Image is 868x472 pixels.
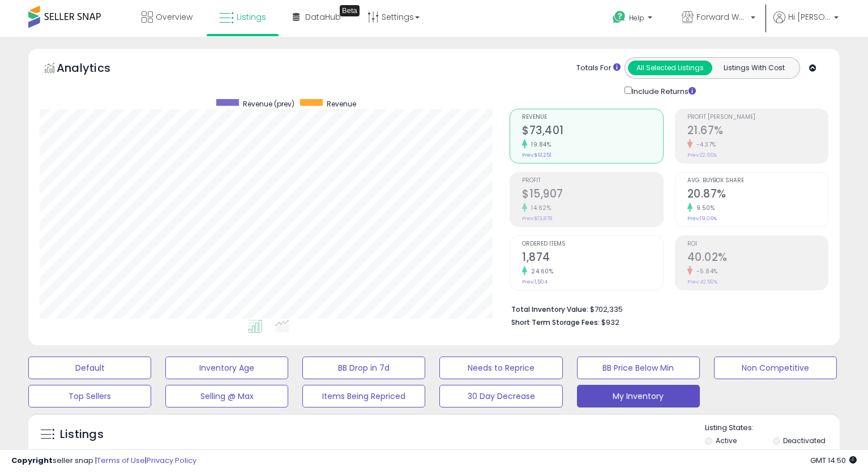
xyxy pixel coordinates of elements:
span: Avg. Buybox Share [687,178,828,184]
small: Prev: $61,251 [522,152,551,158]
small: 9.50% [692,204,715,212]
h5: Analytics [57,60,132,79]
button: Non Competitive [714,357,837,379]
span: $932 [601,317,619,328]
button: Default [28,357,151,379]
h2: $73,401 [522,124,662,139]
h5: Listings [60,427,104,443]
h2: 40.02% [687,251,828,266]
b: Short Term Storage Fees: [511,317,600,327]
small: -5.84% [692,267,718,276]
div: seller snap | | [11,456,196,466]
span: Ordered Items [522,241,662,247]
button: Selling @ Max [165,385,288,407]
small: 14.62% [527,204,551,212]
h2: 1,874 [522,251,662,266]
button: Top Sellers [28,385,151,407]
button: Needs to Reprice [439,357,562,379]
small: Prev: 19.06% [687,215,717,222]
button: All Selected Listings [628,61,712,75]
h2: $15,907 [522,187,662,203]
span: Forward Wares [696,11,747,23]
small: 19.84% [527,140,551,149]
h2: 21.67% [687,124,828,139]
a: Help [604,2,664,37]
label: Deactivated [783,436,826,445]
li: $702,335 [511,302,820,315]
span: Hi [PERSON_NAME] [788,11,831,23]
small: Prev: $13,878 [522,215,552,222]
h2: 20.87% [687,187,828,203]
small: 24.60% [527,267,553,276]
span: Revenue [522,114,662,121]
small: Prev: 22.66% [687,152,717,158]
button: Inventory Age [165,357,288,379]
a: Privacy Policy [147,455,196,466]
span: Profit [PERSON_NAME] [687,114,828,121]
small: Prev: 42.50% [687,278,717,285]
div: Tooltip anchor [340,5,360,16]
button: BB Price Below Min [577,357,700,379]
button: BB Drop in 7d [302,357,425,379]
p: Listing States: [705,423,840,434]
span: Profit [522,178,662,184]
a: Terms of Use [97,455,145,466]
div: Totals For [576,63,621,74]
strong: Copyright [11,455,53,466]
span: Overview [156,11,193,23]
button: My Inventory [577,385,700,407]
button: Items Being Repriced [302,385,425,407]
span: Help [629,13,644,23]
span: Revenue (prev) [243,99,294,109]
div: Include Returns [616,84,709,97]
button: Listings With Cost [712,61,796,75]
span: 2025-10-13 14:50 GMT [810,455,857,466]
button: 30 Day Decrease [439,385,562,407]
label: Active [716,436,737,445]
span: Revenue [327,99,356,109]
small: Prev: 1,504 [522,278,548,285]
span: Listings [237,11,266,23]
b: Total Inventory Value: [511,304,588,314]
small: -4.37% [692,140,716,149]
i: Get Help [612,10,626,24]
span: ROI [687,241,828,247]
a: Hi [PERSON_NAME] [773,11,839,37]
span: DataHub [305,11,341,23]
